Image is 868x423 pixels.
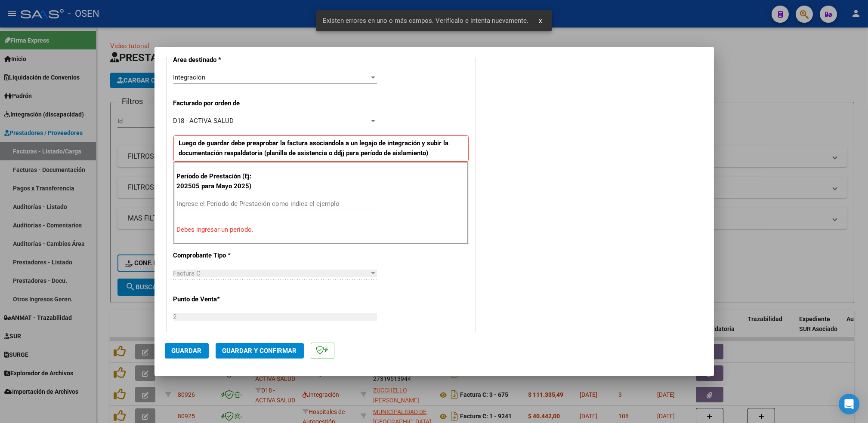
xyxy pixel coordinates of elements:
p: Período de Prestación (Ej: 202505 para Mayo 2025) [177,172,263,191]
p: Debes ingresar un período. [177,225,465,235]
strong: Luego de guardar debe preaprobar la factura asociandola a un legajo de integración y subir la doc... [179,139,449,157]
button: x [532,13,549,28]
p: Area destinado * [173,55,262,65]
span: Factura C [173,270,201,277]
button: Guardar [165,343,209,359]
p: Facturado por orden de [173,98,262,108]
span: Integración [173,74,206,81]
span: D18 - ACTIVA SALUD [173,117,234,125]
div: Open Intercom Messenger [839,394,859,414]
span: x [539,17,542,25]
p: Comprobante Tipo * [173,251,262,261]
button: Guardar y Confirmar [216,343,304,359]
span: Guardar [172,347,202,355]
span: Existen errores en uno o más campos. Verifícalo e intenta nuevamente. [323,16,528,25]
p: Punto de Venta [173,294,262,304]
span: Guardar y Confirmar [222,347,297,355]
